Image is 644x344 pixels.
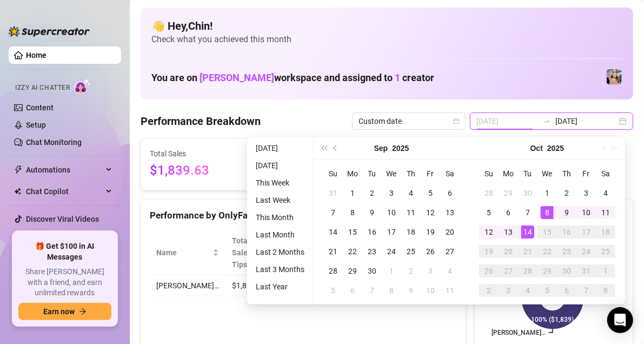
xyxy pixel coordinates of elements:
div: 16 [366,226,379,239]
td: 2025-09-20 [440,222,460,242]
div: 5 [327,284,340,297]
span: [PERSON_NAME] [200,72,274,83]
th: Mo [499,164,518,183]
button: Choose a month [530,137,543,159]
span: $1,839.63 [150,161,248,181]
div: 11 [443,284,456,297]
td: 2025-09-04 [401,183,421,203]
div: 7 [327,206,340,219]
span: Chat Copilot [26,183,103,200]
a: Setup [26,121,46,129]
th: Su [479,164,499,183]
td: 2025-10-06 [343,281,362,300]
td: 2025-09-30 [518,183,537,203]
th: Mo [343,164,362,183]
div: 13 [502,226,515,239]
div: 6 [502,206,515,219]
td: 2025-10-29 [537,261,557,281]
th: Total Sales & Tips [225,230,274,275]
div: 24 [580,245,593,258]
th: Tu [518,164,537,183]
div: 25 [599,245,612,258]
div: 12 [424,206,437,219]
span: thunderbolt [14,166,23,174]
td: 2025-09-03 [382,183,401,203]
td: 2025-09-17 [382,222,401,242]
div: 17 [385,226,398,239]
td: 2025-10-18 [596,222,615,242]
div: 2 [560,187,573,200]
td: 2025-09-16 [362,222,382,242]
div: 5 [424,187,437,200]
th: Fr [421,164,440,183]
td: 2025-09-10 [382,203,401,222]
button: Last year (Control + left) [318,137,330,159]
div: 5 [541,284,554,297]
h4: 👋 Hey, Chin ! [151,18,622,34]
td: 2025-10-02 [401,261,421,281]
div: 3 [580,187,593,200]
td: 2025-09-14 [323,222,343,242]
div: 21 [327,245,340,258]
td: 2025-09-05 [421,183,440,203]
td: 2025-09-18 [401,222,421,242]
div: 31 [327,187,340,200]
div: 15 [346,226,359,239]
div: 14 [521,226,534,239]
div: 21 [521,245,534,258]
button: Choose a year [392,137,409,159]
td: 2025-11-05 [537,281,557,300]
div: 4 [404,187,417,200]
td: 2025-10-03 [576,183,596,203]
td: 2025-10-10 [421,281,440,300]
div: 12 [482,226,495,239]
td: 2025-09-28 [323,261,343,281]
td: 2025-10-08 [382,281,401,300]
button: Choose a year [547,137,564,159]
div: 25 [404,245,417,258]
span: swap-right [542,117,551,125]
div: 6 [443,187,456,200]
td: 2025-09-29 [343,261,362,281]
div: Open Intercom Messenger [607,307,633,333]
td: 2025-10-11 [440,281,460,300]
div: 7 [521,206,534,219]
span: Check what you achieved this month [151,34,622,45]
span: Total Sales [150,148,248,160]
span: to [542,117,551,125]
td: 2025-11-06 [557,281,576,300]
div: 2 [404,264,417,277]
button: Earn nowarrow-right [18,303,111,320]
li: Last Month [251,228,309,241]
td: 2025-10-24 [576,242,596,261]
td: 2025-10-08 [537,203,557,222]
th: We [537,164,557,183]
span: Total Sales & Tips [232,235,259,270]
td: 2025-09-07 [323,203,343,222]
div: 6 [346,284,359,297]
td: 2025-10-01 [537,183,557,203]
li: [DATE] [251,142,309,155]
div: 18 [599,226,612,239]
div: 6 [560,284,573,297]
span: 1 [395,72,400,83]
li: Last 3 Months [251,263,309,276]
div: 3 [385,187,398,200]
td: 2025-09-02 [362,183,382,203]
td: 2025-10-27 [499,261,518,281]
input: End date [555,115,617,127]
td: 2025-09-30 [362,261,382,281]
span: arrow-right [79,308,87,315]
td: 2025-09-11 [401,203,421,222]
div: 9 [366,206,379,219]
div: 1 [541,187,554,200]
div: 24 [385,245,398,258]
div: 11 [599,206,612,219]
div: 8 [541,206,554,219]
div: 29 [502,187,515,200]
a: Content [26,103,54,112]
div: 7 [580,284,593,297]
a: Chat Monitoring [26,138,82,147]
td: 2025-09-01 [343,183,362,203]
td: 2025-11-08 [596,281,615,300]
